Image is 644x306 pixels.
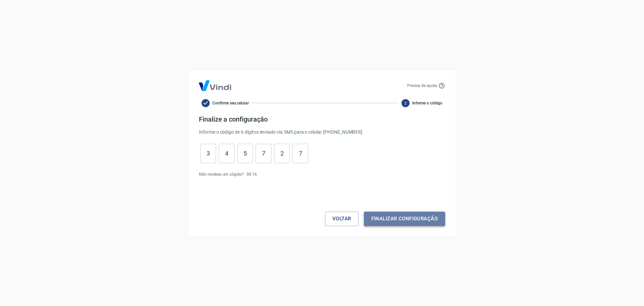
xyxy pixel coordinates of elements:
p: Não recebeu um cógido? [199,171,244,177]
button: Finalizar configuração [364,212,445,226]
button: Voltar [325,212,359,226]
span: Informe o código [412,100,442,106]
span: Confirme seu celular [212,100,249,106]
p: 00 : 16 [247,171,257,177]
h4: Finalize a configuração [199,115,445,123]
img: Logo Vind [199,80,231,91]
p: Informe o código de 6 dígitos enviado via SMS para o celular [PHONE_NUMBER] . [199,129,445,136]
text: 2 [405,101,407,105]
p: Precisa de ajuda [407,83,437,89]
